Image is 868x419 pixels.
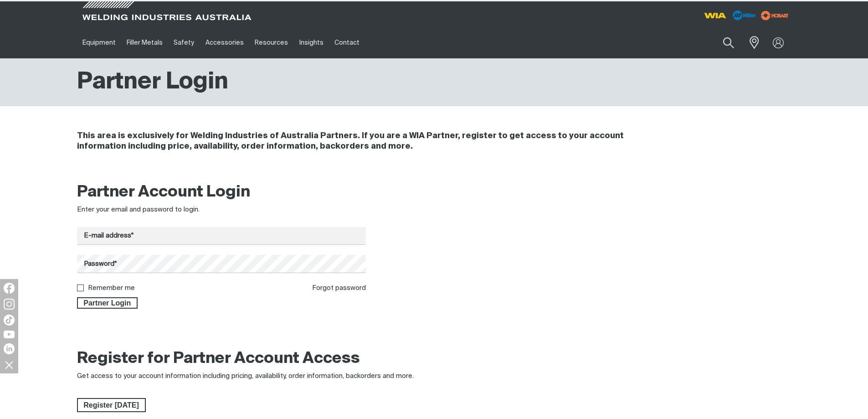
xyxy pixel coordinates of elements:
img: LinkedIn [4,343,15,354]
h2: Partner Account Login [77,182,366,202]
input: Product name or item number... [701,32,744,53]
a: Safety [168,27,200,58]
button: Search products [713,32,744,53]
a: Accessories [200,27,249,58]
span: Partner Login [78,297,137,309]
span: Register [DATE] [78,398,145,413]
a: Forgot password [312,285,366,291]
nav: Main [77,27,613,58]
img: Facebook [4,283,15,294]
span: Get access to your account information including pricing, availability, order information, backor... [77,372,414,379]
h4: This area is exclusively for Welding Industries of Australia Partners. If you are a WIA Partner, ... [77,131,670,152]
a: Insights [293,27,329,58]
img: YouTube [4,331,15,338]
label: Remember me [88,285,135,291]
a: Resources [249,27,293,58]
img: Instagram [4,299,15,310]
h1: Partner Login [77,67,228,97]
a: Register Today [77,398,146,413]
h2: Register for Partner Account Access [77,349,360,369]
div: Enter your email and password to login. [77,205,366,215]
a: Contact [329,27,365,58]
button: Partner Login [77,297,138,309]
img: miller [758,9,791,22]
img: TikTok [4,315,15,326]
a: Filler Metals [121,27,168,58]
img: hide socials [1,357,17,372]
a: Equipment [77,27,121,58]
